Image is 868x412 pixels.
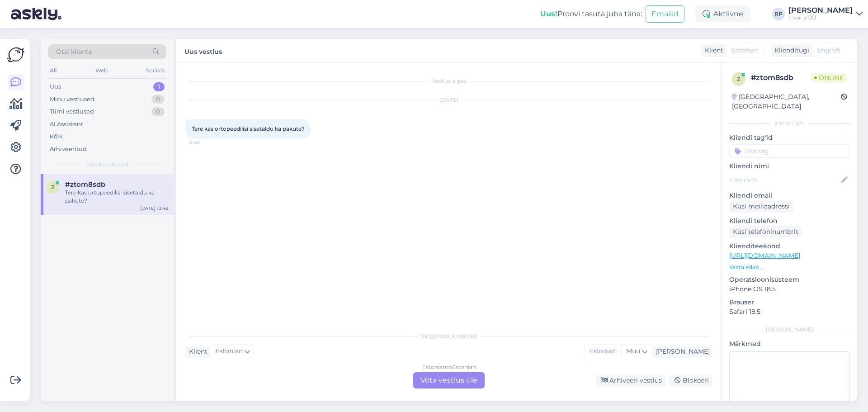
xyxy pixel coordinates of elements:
div: Valige keel ja vastake [185,332,712,340]
div: Minu vestlused [50,95,94,104]
div: Aktiivne [695,6,750,22]
div: Estonian [585,345,621,358]
div: Socials [144,65,166,76]
div: Klient [701,46,723,55]
img: Askly Logo [7,46,24,63]
div: [GEOGRAPHIC_DATA], [GEOGRAPHIC_DATA] [732,92,841,111]
div: Klienditugi [771,46,809,55]
div: Tiimi vestlused [50,107,94,116]
a: [PERSON_NAME]Invaru OÜ [788,7,863,21]
div: RP [772,8,785,20]
b: Uus! [540,9,557,18]
div: Proovi tasuta juba täna: [540,9,642,19]
div: AI Assistent [50,120,83,129]
span: English [817,46,840,55]
div: Web [94,65,109,76]
p: Operatsioonisüsteem [729,275,850,284]
div: Küsi meiliaadressi [729,200,793,213]
div: Arhiveeritud [50,145,87,154]
span: Online [811,73,847,83]
div: [DATE] [185,96,712,104]
div: Estonian to Estonian [422,363,476,371]
p: Märkmed [729,339,850,349]
div: Võta vestlus üle [413,372,485,388]
span: Tere kas ortopeedilisi sisetaldu ka pakute? [192,125,305,132]
p: Kliendi nimi [729,161,850,171]
p: Brauser [729,298,850,307]
button: Emailid [646,5,684,23]
input: Lisa tag [729,144,850,158]
span: #ztom8sdb [65,180,105,189]
div: [PERSON_NAME] [652,347,710,356]
p: Safari 18.5 [729,307,850,317]
div: # ztom8sdb [751,72,811,83]
div: Arhiveeri vestlus [596,374,665,387]
div: Küsi telefoninumbrit [729,226,802,238]
div: Invaru OÜ [788,14,853,21]
span: Otsi kliente [56,47,92,57]
p: Vaata edasi ... [729,263,850,271]
label: Uus vestlus [184,44,222,57]
div: Blokeeri [669,374,712,387]
div: [DATE] 13:48 [140,205,168,212]
div: Uus [50,82,61,91]
span: z [737,76,741,82]
input: Lisa nimi [730,175,840,185]
span: Estonian [215,346,243,356]
div: Tere kas ortopeedilisi sisetaldu ka pakute? [65,189,168,205]
div: Kliendi info [729,119,850,128]
div: 0 [151,95,165,104]
div: Vestlus algas [185,77,712,85]
div: All [48,65,58,76]
div: 0 [151,107,165,116]
div: [PERSON_NAME] [788,7,853,14]
span: z [51,184,55,190]
span: 13:48 [188,139,222,146]
p: Kliendi tag'id [729,133,850,142]
p: iPhone OS 18.5 [729,284,850,294]
span: Uued vestlused [86,161,128,169]
div: Klient [185,347,208,356]
a: [URL][DOMAIN_NAME] [729,251,800,260]
span: Muu [626,347,640,355]
div: 1 [153,82,165,91]
p: Kliendi telefon [729,216,850,226]
p: Klienditeekond [729,242,850,251]
span: Estonian [731,46,759,55]
div: [PERSON_NAME] [729,326,850,334]
div: Kõik [50,132,63,141]
p: Kliendi email [729,191,850,200]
